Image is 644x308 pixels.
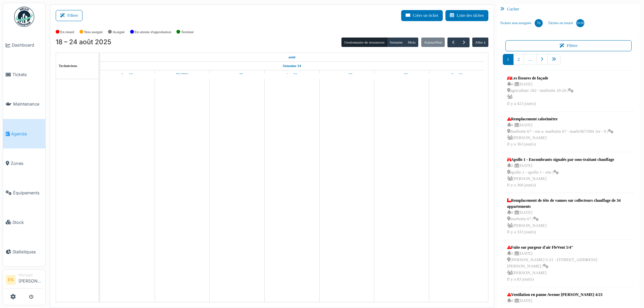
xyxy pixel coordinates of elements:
[13,101,43,107] span: Maintenance
[472,38,488,47] button: Aller à
[447,38,459,47] button: Précédent
[174,70,190,79] a: 19 août 2025
[341,38,387,47] button: Gestionnaire de ressources
[60,29,74,35] label: En retard
[445,10,488,21] button: Liste des tâches
[13,190,43,196] span: Équipements
[507,197,630,209] div: Remplacement de tête de vannes sur collecteurs chauffage de 34 appartements
[505,73,576,109] a: Les fissures de façade 4 |[DATE] agriculture 182 / marbotin 18-26 | Il y a 423 jour(s)
[3,60,45,89] a: Tickets
[181,29,194,35] label: Terminé
[507,81,574,107] div: 4 | [DATE] agriculture 182 / marbotin 18-26 | Il y a 423 jour(s)
[545,14,587,32] a: Tâches en retard
[18,272,43,278] div: Manager
[505,114,615,149] a: Remplacement calorimètre 4 |[DATE] marbotin 67 - rue a. marbotin 67 - marb/067/004 1er - b | [PER...
[12,71,43,78] span: Tickets
[56,10,83,21] button: Filtrer
[3,119,45,148] a: Agenda
[3,237,45,266] a: Statistiques
[285,70,299,79] a: 21 août 2025
[3,89,45,119] a: Maintenance
[135,29,171,35] label: En attente d'approbation
[3,148,45,178] a: Zones
[507,163,614,188] div: 3 | [DATE] apollo 1 - apollo 1 - site | [PERSON_NAME] Il y a 360 jour(s)
[507,250,630,283] div: 3 | [DATE] [PERSON_NAME] 5-21 - [STREET_ADDRESS][PERSON_NAME] | [PERSON_NAME] Il y a 83 jour(s)
[513,54,524,65] a: 2
[405,38,419,47] button: Mois
[6,272,43,289] a: EN Manager[PERSON_NAME]
[401,10,443,21] button: Créer un ticket
[394,70,409,79] a: 23 août 2025
[120,70,134,79] a: 18 août 2025
[18,272,43,287] li: [PERSON_NAME]
[113,29,125,35] label: Assigné
[11,160,43,167] span: Zones
[505,155,616,190] a: Apollo 1 - Encombrants signalés par sous-traitant chauffage 3 |[DATE] apollo 1 - apollo 1 - site ...
[12,42,43,48] span: Dashboard
[14,7,34,27] img: Badge_color-CXgf-gQk.svg
[459,38,470,47] button: Suivant
[339,70,354,79] a: 22 août 2025
[3,30,45,60] a: Dashboard
[505,40,632,51] button: Filtrer
[505,196,632,237] a: Remplacement de tête de vannes sur collecteurs chauffage de 34 appartements 4 |[DATE] marbotin 67...
[507,116,614,122] div: Remplacement calorimètre
[507,244,630,250] div: Fuite sur purgeur d'air FleVent 5/4"
[229,70,245,79] a: 20 août 2025
[507,209,630,235] div: 4 | [DATE] marbotin 67 | [PERSON_NAME] Il y a 333 jour(s)
[387,38,406,47] button: Semaine
[59,64,77,68] span: Techniciens
[497,14,545,32] a: Tickets non-assignés
[507,292,630,298] div: Ventilation en panne Avenue [PERSON_NAME] 4/23
[281,62,303,70] a: Semaine 34
[576,19,584,27] div: 1030
[497,4,640,14] div: Cacher
[84,29,103,35] label: Non assigné
[12,249,43,255] span: Statistiques
[421,38,445,47] button: Aujourd'hui
[3,207,45,237] a: Stock
[535,19,543,27] div: 76
[505,243,632,284] a: Fuite sur purgeur d'air FleVent 5/4" 3 |[DATE] [PERSON_NAME] 5-21 - [STREET_ADDRESS][PERSON_NAME]...
[3,178,45,207] a: Équipements
[503,54,514,65] a: 1
[507,157,614,163] div: Apollo 1 - Encombrants signalés par sous-traitant chauffage
[503,54,635,70] nav: pager
[56,38,111,46] h2: 18 – 24 août 2025
[524,54,537,65] a: …
[6,275,16,285] li: EN
[507,122,614,148] div: 4 | [DATE] marbotin 67 - rue a. marbotin 67 - marb/067/004 1er - b | [PERSON_NAME] Il y a 363 jou...
[11,131,43,137] span: Agenda
[449,70,464,79] a: 24 août 2025
[12,219,43,226] span: Stock
[287,53,297,61] a: 18 août 2025
[507,75,574,81] div: Les fissures de façade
